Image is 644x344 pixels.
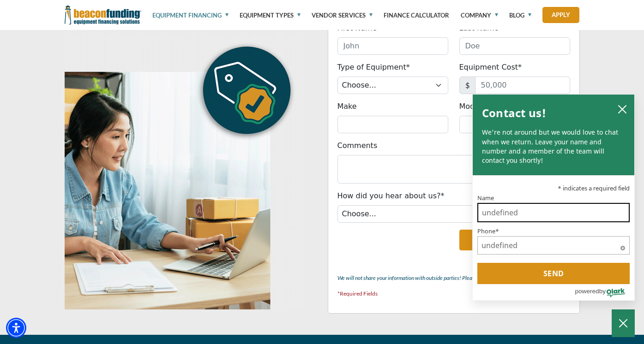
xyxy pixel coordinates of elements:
[459,77,475,94] span: $
[620,244,625,249] span: Required field
[477,185,630,191] p: * indicates a required field
[337,190,445,202] label: How did you hear about us?*
[475,77,570,94] input: 50,000
[337,140,378,151] label: Comments
[459,101,481,112] label: Model
[612,309,635,337] button: Close Chatbox
[477,228,630,234] label: Phone*
[472,94,635,301] div: olark chatbox
[337,37,448,55] input: John
[477,236,630,255] input: Phone
[459,37,570,55] input: Doe
[615,102,630,115] button: close chatbox
[477,195,630,201] label: Name
[459,230,570,250] button: Submit
[337,230,450,258] iframe: reCAPTCHA
[65,36,305,309] img: Unlike a personal auto lease, Beacon’s commercial leasing options are designed for the lessee to ...
[482,128,625,165] p: We're not around but we would love to chat when we return. Leave your name and number and a membe...
[6,318,26,338] div: Accessibility Menu
[459,62,522,73] label: Equipment Cost*
[542,7,579,23] a: Apply
[477,263,630,284] button: Send
[337,288,570,299] p: *Required Fields
[337,62,410,73] label: Type of Equipment*
[337,273,570,284] p: We will not share your information with outside parties! Please see our for details.
[337,101,357,112] label: Make
[599,285,606,297] span: by
[477,203,630,222] input: Name
[575,285,599,297] span: powered
[482,104,546,122] h2: Contact us!
[575,285,634,300] a: Powered by Olark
